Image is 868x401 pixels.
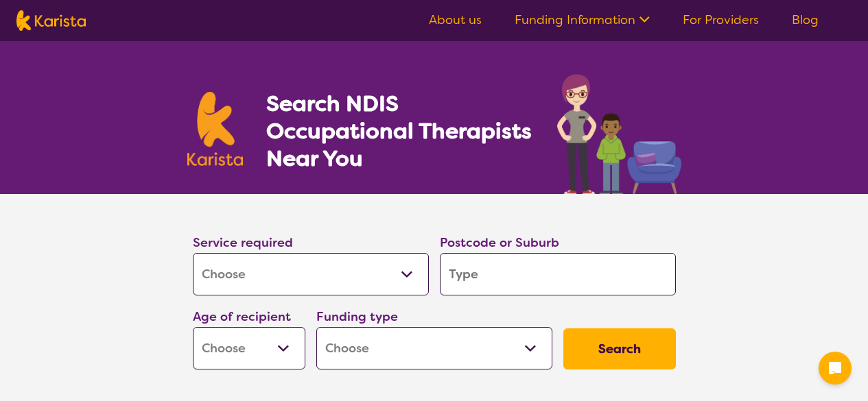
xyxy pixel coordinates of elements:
[440,253,676,295] input: Type
[429,12,482,28] a: About us
[316,308,398,325] label: Funding type
[187,92,244,166] img: Karista logo
[266,90,533,172] h1: Search NDIS Occupational Therapists Near You
[16,10,86,31] img: Karista logo
[792,12,819,28] a: Blog
[440,234,559,251] label: Postcode or Suburb
[193,234,293,251] label: Service required
[683,12,759,28] a: For Providers
[193,308,291,325] label: Age of recipient
[515,12,650,28] a: Funding Information
[563,328,676,369] button: Search
[557,74,681,194] img: occupational-therapy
